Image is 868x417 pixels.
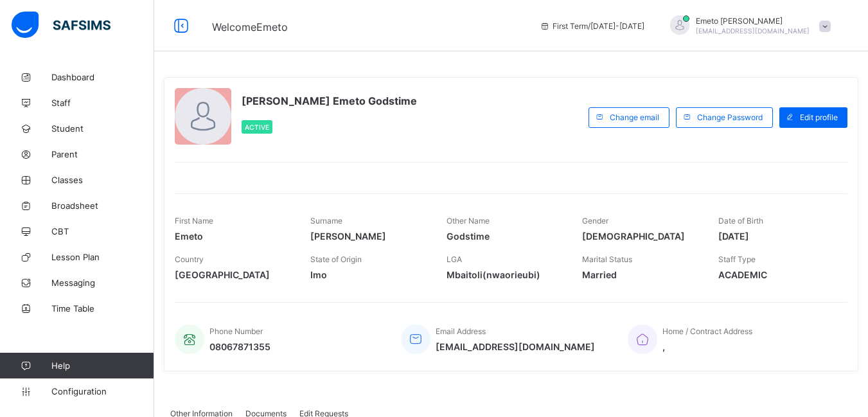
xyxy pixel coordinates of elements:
span: session/term information [540,21,644,31]
span: ACADEMIC [718,269,835,280]
span: Godstime [447,231,563,242]
span: 08067871355 [209,341,270,352]
img: safsims [12,12,111,39]
span: Surname [310,216,342,226]
span: Change Password [697,112,763,122]
span: Classes [51,175,154,185]
span: Time Table [51,303,154,314]
span: State of Origin [310,254,362,264]
span: Home / Contract Address [662,326,752,336]
span: Country [175,254,204,264]
span: Welcome Emeto [212,21,288,33]
span: Emeto [175,231,291,242]
span: Change email [610,112,659,122]
span: Other Name [447,216,490,226]
span: Marital Status [582,254,632,264]
span: Configuration [51,386,154,396]
span: [EMAIL_ADDRESS][DOMAIN_NAME] [436,341,595,352]
span: Messaging [51,278,154,288]
span: [PERSON_NAME] [310,231,427,242]
span: Staff [51,98,154,108]
span: Lesson Plan [51,252,154,262]
span: Imo [310,269,427,280]
span: Staff Type [718,254,756,264]
span: Emeto [PERSON_NAME] [696,16,810,26]
span: [EMAIL_ADDRESS][DOMAIN_NAME] [696,27,810,35]
span: Married [582,269,698,280]
span: Student [51,123,154,134]
span: Edit profile [800,112,838,122]
span: [DEMOGRAPHIC_DATA] [582,231,698,242]
span: Parent [51,149,154,159]
span: LGA [447,254,462,264]
span: CBT [51,226,154,236]
span: [DATE] [718,231,835,242]
span: , [662,341,752,352]
span: [GEOGRAPHIC_DATA] [175,269,291,280]
span: Help [51,360,154,371]
span: Date of Birth [718,216,763,226]
span: [PERSON_NAME] Emeto Godstime [242,94,417,107]
span: Mbaitoli(nwaorieubi) [447,269,563,280]
span: Phone Number [209,326,263,336]
div: EmetoAusten [657,15,837,37]
span: Broadsheet [51,200,154,211]
span: First Name [175,216,213,226]
span: Email Address [436,326,486,336]
span: Dashboard [51,72,154,82]
span: Gender [582,216,608,226]
span: Active [245,123,269,131]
